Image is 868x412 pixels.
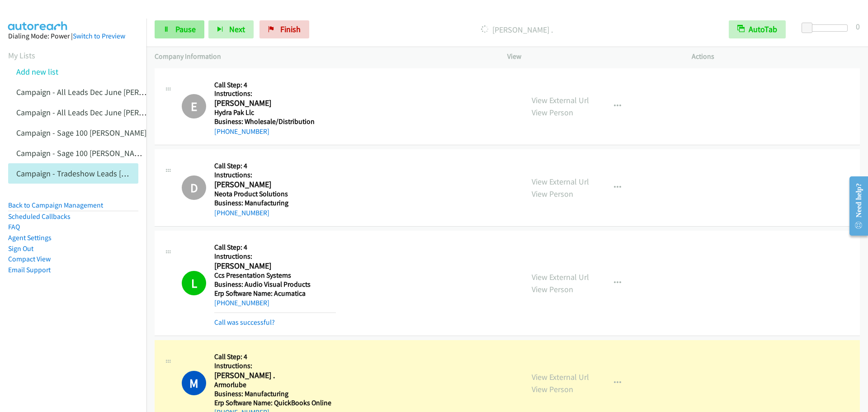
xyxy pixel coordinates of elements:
a: Campaign - Tradeshow Leads [PERSON_NAME] Cloned [16,168,202,179]
p: Company Information [155,51,491,62]
a: View Person [532,384,573,394]
a: View External Url [532,272,589,282]
button: Next [208,20,254,38]
div: Dialing Mode: Power | [8,31,138,42]
a: View External Url [532,372,589,382]
a: FAQ [8,223,20,231]
h2: [PERSON_NAME] [214,98,336,109]
a: Email Support [8,265,51,274]
h2: [PERSON_NAME] [214,261,336,271]
h5: Call Step: 4 [214,352,336,361]
a: Back to Campaign Management [8,201,103,209]
h5: Erp Software Name: Acumatica [214,289,336,298]
a: Campaign - All Leads Dec June [PERSON_NAME] [16,87,180,97]
span: Pause [175,24,196,34]
h5: Armorlube [214,380,336,389]
h5: Business: Wholesale/Distribution [214,117,336,126]
iframe: Resource Center [842,170,868,242]
h5: Call Step: 4 [214,243,336,252]
a: Campaign - Sage 100 [PERSON_NAME] Cloned [16,148,173,158]
h2: [PERSON_NAME] . [214,370,336,381]
a: Agent Settings [8,233,52,242]
a: Finish [259,20,309,38]
span: Next [229,24,245,34]
a: View Person [532,189,573,199]
a: Switch to Preview [73,32,125,40]
a: Sign Out [8,244,33,253]
a: View External Url [532,176,589,187]
h5: Business: Manufacturing [214,389,336,398]
h5: Call Step: 4 [214,161,336,170]
div: 0 [856,20,860,33]
a: Add new list [16,66,58,77]
div: Delay between calls (in seconds) [806,24,848,32]
a: View Person [532,107,573,118]
h5: Hydra Pak Llc [214,108,336,117]
button: AutoTab [729,20,786,38]
h5: Erp Software Name: QuickBooks Online [214,398,336,407]
h5: Business: Audio Visual Products [214,280,336,289]
a: [PHONE_NUMBER] [214,127,269,136]
a: Pause [155,20,204,38]
h5: Ccs Presentation Systems [214,271,336,280]
p: [PERSON_NAME] . [321,24,712,36]
h5: Instructions: [214,252,336,261]
h2: [PERSON_NAME] [214,180,336,190]
a: Call was successful? [214,318,275,327]
h5: Instructions: [214,361,336,370]
h5: Instructions: [214,89,336,98]
a: View Person [532,284,573,294]
a: Compact View [8,255,51,263]
h1: M [182,371,206,395]
a: [PHONE_NUMBER] [214,208,269,217]
a: Scheduled Callbacks [8,212,71,221]
a: [PHONE_NUMBER] [214,298,269,307]
span: Finish [280,24,301,34]
p: View [507,51,675,62]
h5: Neota Product Solutions [214,189,336,199]
h5: Instructions: [214,170,336,180]
h5: Business: Manufacturing [214,199,336,208]
a: Campaign - All Leads Dec June [PERSON_NAME] Cloned [16,107,207,118]
a: Campaign - Sage 100 [PERSON_NAME] [16,128,146,138]
h1: L [182,271,206,295]
a: My Lists [8,50,35,61]
p: Actions [692,51,860,62]
a: View External Url [532,95,589,105]
h5: Call Step: 4 [214,81,336,90]
h1: E [182,94,206,118]
h1: D [182,175,206,200]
